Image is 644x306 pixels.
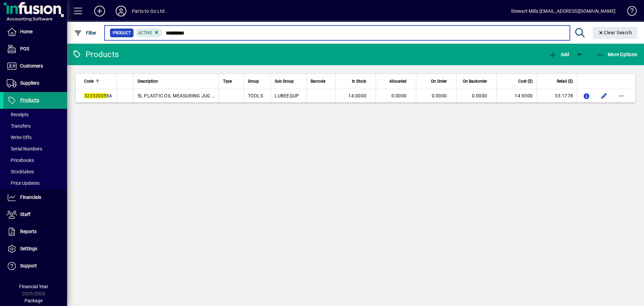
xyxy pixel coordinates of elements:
div: In Stock [340,78,372,85]
span: TOOLS [248,93,263,98]
td: 14.9300 [496,89,537,102]
div: Sub Group [275,78,302,85]
a: POS [3,41,67,57]
a: Reports [3,223,67,240]
span: POS [20,46,29,51]
div: Allocated [380,78,413,85]
span: Home [20,29,33,34]
button: More options [616,90,627,101]
span: Customers [20,63,43,69]
div: Description [138,78,215,85]
span: Sub Group [275,78,294,85]
span: Staff [20,212,31,217]
div: On Order [420,78,453,85]
span: Financial Year [19,284,48,289]
div: Barcode [311,78,331,85]
span: Type [223,78,232,85]
a: Price Updates [3,177,67,189]
a: Support [3,258,67,274]
span: Code [84,78,94,85]
span: Suppliers [20,80,39,86]
div: Group [248,78,267,85]
span: Active [138,31,152,35]
a: Transfers [3,120,67,132]
span: 5L PLASTIC OIL MEASURING JUG AND SCREW LID AND FLEXI OUTLET [138,93,290,98]
a: Serial Numbers [3,143,67,155]
span: 0.0000 [472,93,487,98]
td: 33.1778 [537,89,577,102]
span: Financials [20,194,41,200]
span: Retail ($) [557,78,573,85]
a: Staff [3,206,67,223]
a: Knowledge Base [622,1,636,23]
span: In Stock [352,78,366,85]
span: Reports [20,229,37,234]
span: Filter [74,30,97,36]
span: LUBEEQUP [275,93,299,98]
span: Support [20,263,37,268]
span: Allocated [389,78,407,85]
span: Add [549,52,569,57]
button: Clear [593,27,638,39]
a: Suppliers [3,75,67,92]
span: Stocktakes [7,169,34,174]
span: Receipts [7,112,29,117]
mat-chip: Activation Status: Active [136,29,162,37]
button: More Options [595,48,639,60]
span: 14.0000 [348,93,366,98]
div: Products [72,49,119,60]
a: Home [3,24,67,40]
span: Product [113,30,131,36]
div: Type [223,78,239,85]
span: More Options [596,52,637,57]
span: Description [138,78,158,85]
div: On Backorder [461,78,493,85]
a: Pricebooks [3,155,67,166]
span: Barcode [311,78,325,85]
span: 0.0000 [391,93,407,98]
button: Filter [72,27,98,39]
a: Stocktakes [3,166,67,177]
a: Customers [3,58,67,75]
span: Serial Numbers [7,146,42,151]
button: Add [89,5,110,17]
span: 8A [84,93,112,98]
span: Pricebooks [7,158,34,163]
a: Receipts [3,109,67,120]
span: Transfers [7,123,31,129]
span: On Backorder [463,78,487,85]
div: Stewart Mills [EMAIL_ADDRESS][DOMAIN_NAME] [511,6,615,16]
span: Clear Search [598,30,632,35]
span: Cost ($) [518,78,533,85]
span: Write Offs [7,135,32,140]
a: Settings [3,241,67,257]
span: Price Updates [7,180,40,186]
span: 0.0000 [432,93,447,98]
span: On Order [431,78,447,85]
div: Code [84,78,112,85]
button: Add [547,48,571,60]
div: Parts to Go Ltd. [132,6,166,16]
button: Profile [110,5,132,17]
a: Write Offs [3,132,67,143]
em: 32332005 [84,93,106,98]
span: Products [20,97,39,103]
span: Package [24,298,43,303]
button: Edit [599,90,609,101]
span: Group [248,78,259,85]
span: Settings [20,246,37,251]
a: Financials [3,189,67,206]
